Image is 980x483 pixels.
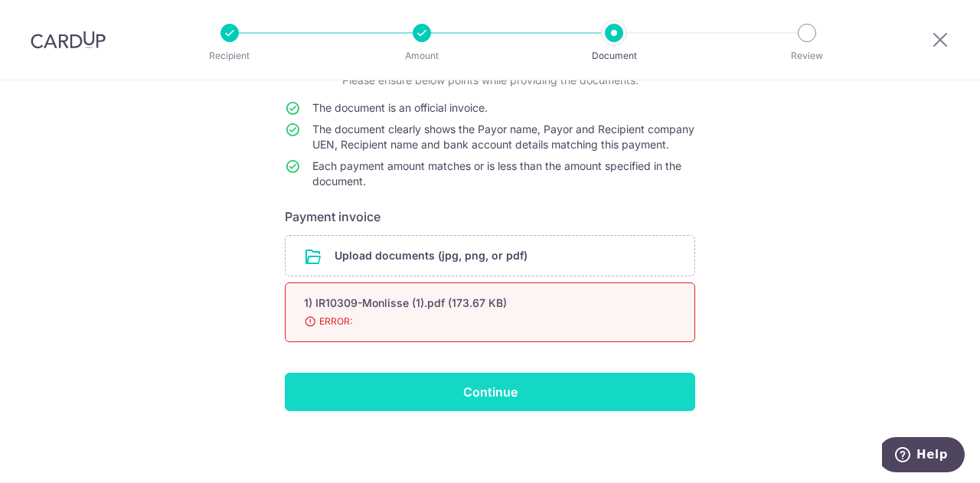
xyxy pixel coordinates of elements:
span: The document clearly shows the Payor name, Payor and Recipient company UEN, Recipient name and ba... [312,122,694,151]
iframe: Opens a widget where you can find more information [882,437,965,475]
input: Continue [285,373,695,411]
p: Amount [365,48,479,64]
div: 1) IR10309-Monlisse (1).pdf (173.67 KB) [304,295,639,311]
h6: Payment invoice [285,207,695,226]
p: Document [557,48,671,64]
span: The document is an official invoice. [312,101,488,114]
p: Review [750,48,864,64]
span: Each payment amount matches or is less than the amount specified in the document. [312,159,681,188]
div: Upload documents (jpg, png, or pdf) [285,235,695,276]
span: ERROR: [304,314,639,329]
p: Recipient [173,48,286,64]
img: CardUp [31,31,106,49]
